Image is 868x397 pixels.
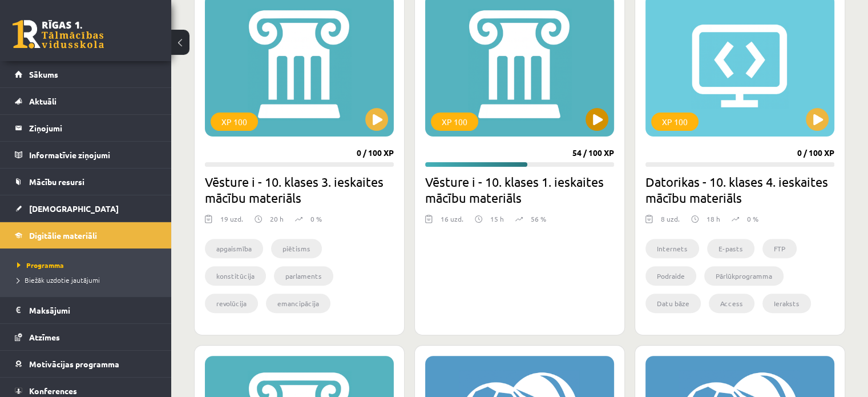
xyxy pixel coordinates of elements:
a: Informatīvie ziņojumi [15,142,157,168]
li: FTP [762,239,797,258]
li: Datu bāze [645,294,701,313]
li: Internets [645,239,699,258]
h2: Vēsture i - 10. klases 3. ieskaites mācību materiāls [205,174,394,206]
a: Biežāk uzdotie jautājumi [17,275,160,285]
a: Motivācijas programma [15,351,157,377]
legend: Maksājumi [29,297,157,323]
li: Ieraksts [762,294,811,313]
p: 20 h [270,214,284,224]
legend: Ziņojumi [29,115,157,141]
a: Atzīmes [15,324,157,350]
h2: Datorikas - 10. klases 4. ieskaites mācību materiāls [645,174,834,206]
div: 8 uzd. [661,214,680,231]
div: XP 100 [211,113,258,131]
p: 18 h [706,214,720,224]
a: Ziņojumi [15,115,157,141]
li: Access [709,294,754,313]
span: [DEMOGRAPHIC_DATA] [29,203,119,214]
li: piētisms [271,239,322,258]
span: Mācību resursi [29,177,84,187]
li: parlaments [274,266,333,286]
div: XP 100 [431,113,478,131]
a: Mācību resursi [15,169,157,195]
span: Programma [17,260,64,270]
li: apgaismība [205,239,263,258]
li: konstitūcija [205,266,266,286]
li: Podraide [645,266,696,286]
a: Programma [17,260,160,270]
div: 19 uzd. [220,214,243,231]
li: emancipācija [266,294,330,313]
a: Sākums [15,61,157,87]
a: [DEMOGRAPHIC_DATA] [15,195,157,222]
p: 0 % [747,214,758,224]
a: Maksājumi [15,297,157,323]
span: Digitālie materiāli [29,230,97,240]
a: Aktuāli [15,88,157,114]
li: E-pasts [707,239,754,258]
p: 15 h [490,214,504,224]
h2: Vēsture i - 10. klases 1. ieskaites mācību materiāls [425,174,614,206]
a: Digitālie materiāli [15,222,157,248]
span: Motivācijas programma [29,359,119,369]
span: Aktuāli [29,96,56,106]
span: Sākums [29,69,58,79]
div: 16 uzd. [441,214,463,231]
p: 0 % [310,214,322,224]
li: Pārlūkprogramma [704,266,784,286]
span: Atzīmes [29,332,60,342]
a: Rīgas 1. Tālmācības vidusskola [13,20,104,49]
p: 56 % [531,214,546,224]
div: XP 100 [651,113,699,131]
span: Biežāk uzdotie jautājumi [17,275,100,284]
li: revolūcija [205,294,258,313]
legend: Informatīvie ziņojumi [29,142,157,168]
span: Konferences [29,386,77,396]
